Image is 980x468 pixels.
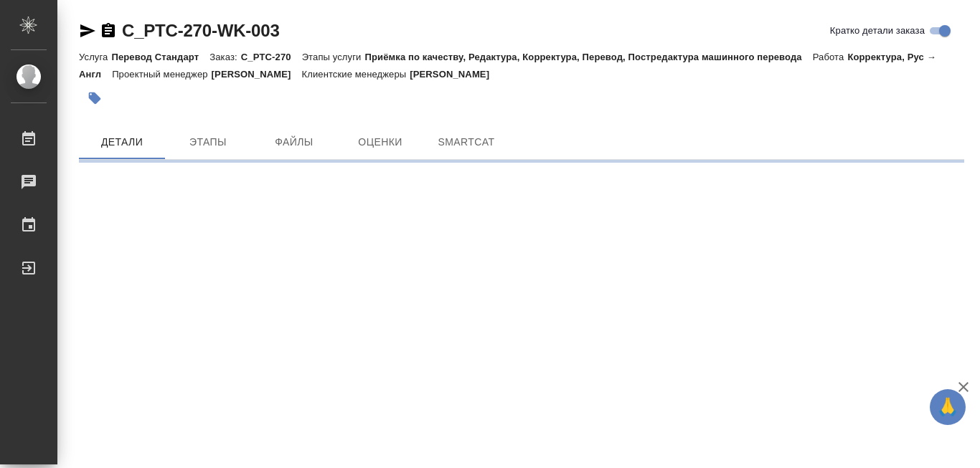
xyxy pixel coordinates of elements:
[111,52,209,62] p: Перевод Стандарт
[209,52,240,62] p: Заказ:
[212,69,302,80] p: [PERSON_NAME]
[79,82,110,114] button: Добавить тэг
[302,52,365,62] p: Этапы услуги
[260,133,329,151] span: Файлы
[112,69,211,80] p: Проектный менеджер
[302,69,410,80] p: Клиентские менеджеры
[936,392,960,422] span: 🙏
[79,22,96,39] button: Скопировать ссылку для ЯМессенджера
[830,24,925,38] span: Кратко детали заказа
[346,133,415,151] span: Оценки
[813,52,848,62] p: Работа
[88,133,156,151] span: Детали
[364,52,812,62] p: Приёмка по качеству, Редактура, Корректура, Перевод, Постредактура машинного перевода
[174,133,242,151] span: Этапы
[122,21,280,40] a: C_PTC-270-WK-003
[100,22,117,39] button: Скопировать ссылку
[241,52,302,62] p: C_PTC-270
[930,389,966,425] button: 🙏
[79,52,111,62] p: Услуга
[432,133,501,151] span: SmartCat
[410,69,500,80] p: [PERSON_NAME]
